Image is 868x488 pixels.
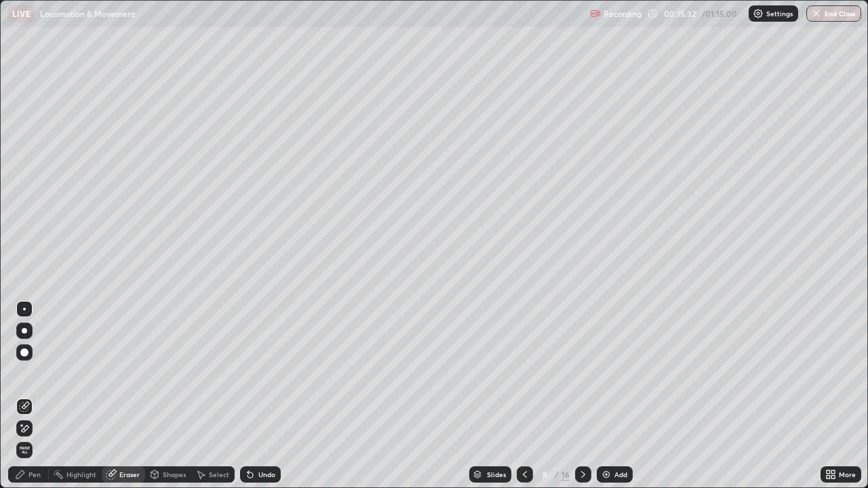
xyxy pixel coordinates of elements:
div: Add [614,471,627,478]
div: Shapes [163,471,186,478]
img: end-class-cross [811,8,822,19]
div: Eraser [119,471,140,478]
div: Select [209,471,229,478]
p: Locomotion & Movement [40,8,135,19]
img: recording.375f2c34.svg [590,8,601,19]
button: End Class [806,5,861,22]
p: Recording [604,9,642,19]
img: add-slide-button [601,469,612,480]
div: Undo [258,471,275,478]
p: Settings [766,10,793,17]
div: More [839,471,856,478]
div: 16 [561,468,570,481]
img: class-settings-icons [753,8,764,19]
div: 8 [538,470,552,479]
div: Pen [28,471,41,478]
p: LIVE [12,8,31,19]
div: Slides [487,471,506,478]
div: Highlight [66,471,96,478]
div: / [555,470,559,479]
span: Erase all [17,446,32,454]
